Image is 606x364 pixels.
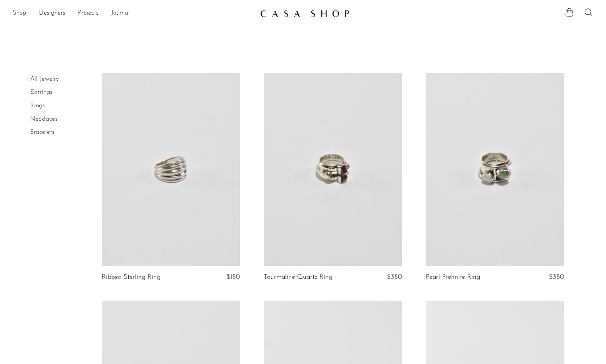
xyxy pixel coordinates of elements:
a: Designers [39,8,65,19]
nav: Desktop navigation [13,7,254,20]
a: Shop [13,8,26,19]
a: Earrings [30,89,52,95]
span: $150 [226,274,240,280]
a: All Jewelry [30,76,59,82]
a: Journal [111,8,130,19]
span: $350 [387,274,402,280]
a: Pearl Prehnite Ring [426,274,480,281]
a: Bracelets [30,129,54,135]
a: Ribbed Sterling Ring [102,274,160,281]
a: Tourmaline Quartz Ring [264,274,332,281]
a: Necklaces [30,116,58,122]
span: $350 [549,274,564,280]
a: Projects [78,8,98,19]
a: Rings [30,103,45,109]
ul: NEW HEADER MENU [13,7,254,20]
